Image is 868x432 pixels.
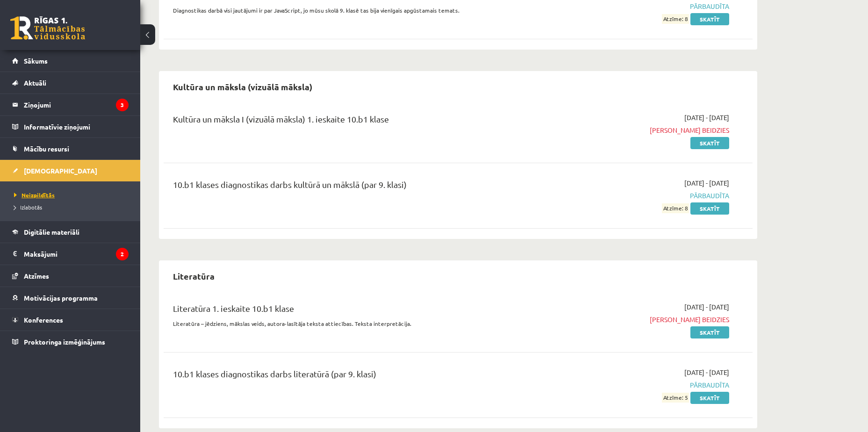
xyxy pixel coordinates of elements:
[12,221,129,243] a: Digitālie materiāli
[12,160,129,181] a: [DEMOGRAPHIC_DATA]
[24,166,97,175] span: [DEMOGRAPHIC_DATA]
[684,302,729,312] span: [DATE] - [DATE]
[662,14,689,24] span: Atzīme: 8
[12,309,129,331] a: Konferences
[690,137,729,149] a: Skatīt
[684,367,729,377] span: [DATE] - [DATE]
[690,392,729,404] a: Skatīt
[173,302,539,319] div: Literatūra 1. ieskaite 10.b1 klase
[173,178,539,195] div: 10.b1 klases diagnostikas darbs kultūrā un mākslā (par 9. klasi)
[12,243,129,265] a: Maksājumi2
[12,138,129,159] a: Mācību resursi
[12,287,129,309] a: Motivācijas programma
[553,125,729,135] span: [PERSON_NAME] beidzies
[553,1,729,11] span: Pārbaudīta
[12,50,129,72] a: Sākums
[12,94,129,115] a: Ziņojumi3
[24,294,98,302] span: Motivācijas programma
[173,6,539,14] p: Diagnostikas darbā visi jautājumi ir par JavaScript, jo mūsu skolā 9. klasē tas bija vienīgais ap...
[164,76,322,98] h2: Kultūra un māksla (vizuālā māksla)
[12,331,129,353] a: Proktoringa izmēģinājums
[10,16,85,40] a: Rīgas 1. Tālmācības vidusskola
[173,319,539,328] p: Literatūra – jēdziens, mākslas veids, autora-lasītāja teksta attiecības. Teksta interpretācija.
[24,338,105,346] span: Proktoringa izmēģinājums
[24,57,48,65] span: Sākums
[24,79,46,87] span: Aktuāli
[24,144,69,153] span: Mācību resursi
[684,178,729,188] span: [DATE] - [DATE]
[14,203,42,211] span: Izlabotās
[553,380,729,390] span: Pārbaudīta
[662,203,689,213] span: Atzīme: 8
[14,191,131,199] a: Neizpildītās
[690,13,729,25] a: Skatīt
[164,265,224,287] h2: Literatūra
[116,99,129,111] i: 3
[173,367,539,385] div: 10.b1 klases diagnostikas darbs literatūrā (par 9. klasi)
[684,113,729,122] span: [DATE] - [DATE]
[553,191,729,201] span: Pārbaudīta
[116,248,129,260] i: 2
[553,315,729,324] span: [PERSON_NAME] beidzies
[173,113,539,130] div: Kultūra un māksla I (vizuālā māksla) 1. ieskaite 10.b1 klase
[12,265,129,287] a: Atzīmes
[662,393,689,403] span: Atzīme: 5
[12,72,129,94] a: Aktuāli
[24,116,129,137] legend: Informatīvie ziņojumi
[24,94,129,115] legend: Ziņojumi
[14,191,55,199] span: Neizpildītās
[12,116,129,137] a: Informatīvie ziņojumi
[690,326,729,338] a: Skatīt
[14,203,131,211] a: Izlabotās
[24,316,63,324] span: Konferences
[24,243,129,265] legend: Maksājumi
[24,228,79,236] span: Digitālie materiāli
[24,272,49,280] span: Atzīmes
[690,202,729,215] a: Skatīt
